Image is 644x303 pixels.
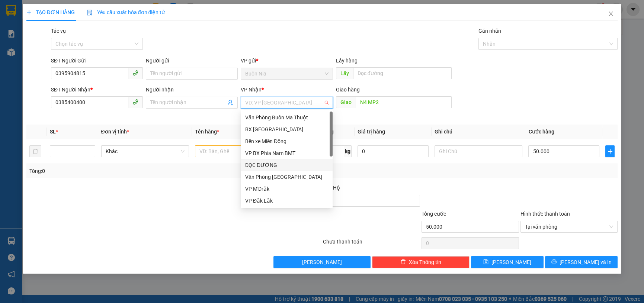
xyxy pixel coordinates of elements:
[29,167,249,175] div: Tổng: 0
[245,197,328,205] div: VP Đắk Lắk
[51,57,143,65] div: SĐT Người Gửi
[471,256,544,268] button: save[PERSON_NAME]
[241,109,333,118] div: Văn phòng không hợp lệ
[551,259,557,265] span: printer
[336,87,360,93] span: Giao hàng
[432,125,526,139] th: Ghi chú
[245,137,328,145] div: Bến xe Miền Đông
[245,149,328,157] div: VP BX Phía Nam BMT
[409,258,441,266] span: Xóa Thông tin
[372,256,470,268] button: deleteXóa Thông tin
[245,185,328,193] div: VP M'Drắk
[353,67,452,79] input: Dọc đường
[344,145,352,157] span: kg
[195,145,283,157] input: VD: Bàn, Ghế
[356,96,452,108] input: Dọc đường
[358,145,429,157] input: 0
[51,28,66,34] label: Tác vụ
[520,211,570,217] label: Hình thức thanh toán
[241,171,333,183] div: Văn Phòng Tân Phú
[241,123,333,135] div: BX Tây Ninh
[528,129,554,135] span: Cước hàng
[241,147,333,159] div: VP BX Phía Nam BMT
[560,258,612,266] span: [PERSON_NAME] và In
[302,258,342,266] span: [PERSON_NAME]
[478,28,501,34] label: Gán nhãn
[227,100,233,106] span: user-add
[525,221,613,232] span: Tại văn phòng
[358,129,385,135] span: Giá trị hàng
[322,238,421,251] div: Chưa thanh toán
[245,68,328,79] span: Buôn Nia
[483,259,488,265] span: save
[241,183,333,195] div: VP M'Drắk
[26,9,75,15] span: TẠO ĐƠN HÀNG
[245,125,328,133] div: BX [GEOGRAPHIC_DATA]
[491,258,531,266] span: [PERSON_NAME]
[132,99,138,105] span: phone
[605,145,615,157] button: plus
[600,4,621,25] button: Close
[241,87,262,93] span: VP Nhận
[435,145,523,157] input: Ghi Chú
[545,256,618,268] button: printer[PERSON_NAME] và In
[336,67,353,79] span: Lấy
[241,57,333,65] div: VP gửi
[422,211,446,217] span: Tổng cước
[401,259,406,265] span: delete
[245,173,328,181] div: Văn Phòng [GEOGRAPHIC_DATA]
[195,129,219,135] span: Tên hàng
[241,135,333,147] div: Bến xe Miền Đông
[87,9,165,15] span: Yêu cầu xuất hóa đơn điện tử
[245,113,328,122] div: Văn Phòng Buôn Ma Thuột
[146,86,238,94] div: Người nhận
[241,159,333,171] div: DỌC ĐƯỜNG
[606,148,614,154] span: plus
[26,10,32,15] span: plus
[146,57,238,65] div: Người gửi
[50,129,56,135] span: SL
[245,161,328,169] div: DỌC ĐƯỜNG
[336,96,356,108] span: Giao
[336,58,358,64] span: Lấy hàng
[241,195,333,207] div: VP Đắk Lắk
[608,11,614,17] span: close
[132,70,138,76] span: phone
[241,112,333,123] div: Văn Phòng Buôn Ma Thuột
[87,10,93,16] img: icon
[101,129,129,135] span: Đơn vị tính
[106,146,185,157] span: Khác
[29,145,41,157] button: delete
[273,256,371,268] button: [PERSON_NAME]
[51,86,143,94] div: SĐT Người Nhận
